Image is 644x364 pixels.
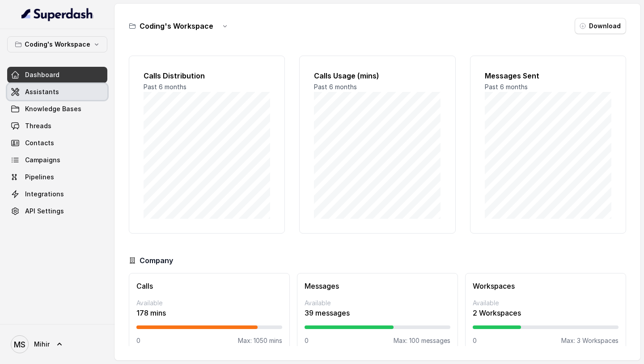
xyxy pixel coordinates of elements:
[25,39,90,50] p: Coding's Workspace
[25,156,60,165] span: Campaigns
[25,121,51,130] span: Threads
[485,83,528,91] span: Past 6 months
[305,336,309,345] p: 0
[473,299,619,308] p: Available
[25,207,64,216] span: API Settings
[473,308,619,318] p: 2 Workspaces
[25,70,59,79] span: Dashboard
[314,70,441,81] h2: Calls Usage (mins)
[394,336,450,345] p: Max: 100 messages
[7,101,107,117] a: Knowledge Bases
[7,84,107,100] a: Assistants
[305,281,450,291] h3: Messages
[140,21,213,31] h3: Coding's Workspace
[305,308,450,318] p: 39 messages
[7,169,107,185] a: Pipelines
[7,135,107,151] a: Contacts
[144,70,270,81] h2: Calls Distribution
[25,190,64,199] span: Integrations
[7,186,107,202] a: Integrations
[7,152,107,168] a: Campaigns
[485,70,611,81] h2: Messages Sent
[136,336,140,345] p: 0
[25,87,59,96] span: Assistants
[25,139,54,147] span: Contacts
[14,340,25,349] text: MS
[7,118,107,134] a: Threads
[25,104,81,113] span: Knowledge Bases
[561,336,619,345] p: Max: 3 Workspaces
[305,299,450,308] p: Available
[136,281,282,291] h3: Calls
[144,83,186,91] span: Past 6 months
[473,281,619,291] h3: Workspaces
[575,18,626,34] button: Download
[314,83,357,91] span: Past 6 months
[25,173,54,182] span: Pipelines
[473,336,477,345] p: 0
[7,36,107,52] button: Coding's Workspace
[136,308,282,318] p: 178 mins
[7,332,107,357] a: Mihir
[7,67,107,83] a: Dashboard
[136,299,282,308] p: Available
[21,7,93,22] img: light.svg
[140,255,173,266] h3: Company
[7,203,107,219] a: API Settings
[238,336,282,345] p: Max: 1050 mins
[34,340,50,349] span: Mihir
